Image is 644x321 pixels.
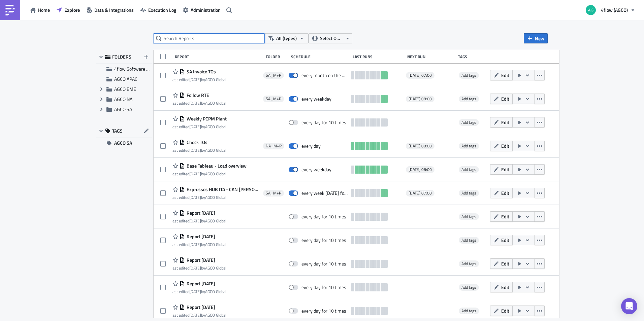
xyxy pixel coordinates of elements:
span: [DATE] 08:00 [409,167,432,172]
time: 2025-08-27T18:59:12Z [189,147,201,153]
span: Edit [501,307,509,314]
span: Edit [501,189,509,197]
button: Edit [490,188,513,198]
button: Edit [490,94,513,104]
span: FOLDERS [112,54,131,60]
div: every day for 10 times [301,237,346,243]
span: Report 2025-08-27 [185,210,215,216]
div: last edited by AGCO Global [171,289,226,294]
div: Schedule [291,54,349,59]
div: Open Intercom Messenger [621,298,637,314]
span: Execution Log [148,6,176,13]
button: Edit [490,235,513,245]
button: Data & Integrations [83,5,137,15]
span: Edit [501,119,509,126]
span: Add tags [461,213,476,220]
div: every month on the 1st [301,72,348,78]
span: NA_M+P [266,143,282,149]
div: last edited by AGCO Global [171,148,226,153]
div: every day for 10 times [301,284,346,290]
span: Add tags [461,166,476,173]
button: Edit [490,258,513,269]
time: 2025-08-26T19:41:45Z [189,265,201,271]
button: Edit [490,211,513,222]
span: 4flow (AGCO) [601,6,628,13]
span: Add tags [461,308,476,314]
div: last edited by AGCO Global [171,77,226,82]
time: 2025-08-26T19:02:44Z [189,288,201,295]
div: Last Runs [353,54,404,59]
span: Add tags [461,260,476,267]
time: 2025-08-27T14:31:23Z [189,218,201,224]
span: Edit [501,213,509,220]
span: Add tags [459,260,479,267]
button: Edit [490,141,513,151]
span: New [535,35,544,42]
time: 2025-09-03T11:18:20Z [189,123,201,130]
button: Select Owner [309,33,352,43]
span: Base Tableau - Load overview [185,163,247,169]
span: Home [38,6,50,13]
span: [DATE] 07:00 [409,190,432,196]
span: Weekly PCPM Plant [185,116,227,122]
span: AGCO NA [114,96,132,103]
span: TAGS [112,128,123,134]
div: Tags [458,54,487,59]
span: Add tags [459,166,479,173]
button: Administration [180,5,224,15]
time: 2025-08-27T12:33:44Z [189,241,201,248]
span: [DATE] 07:00 [409,73,432,78]
span: Explore [64,6,80,13]
button: Edit [490,282,513,292]
span: AGCO EME [114,85,136,93]
span: Add tags [459,119,479,126]
span: Add tags [459,213,479,220]
button: Edit [490,70,513,80]
span: Follow RTE [185,92,209,98]
span: Report 2025-08-26 [185,257,215,263]
div: Folder [266,54,288,59]
span: AGCO SA [114,106,132,113]
time: 2025-09-05T14:53:19Z [189,76,201,83]
span: Edit [501,72,509,79]
div: last edited by AGCO Global [171,124,227,129]
span: Check TOs [185,139,207,145]
span: Add tags [459,308,479,314]
span: Add tags [461,284,476,290]
div: every weekday [301,96,331,102]
div: last edited by AGCO Global [171,171,247,176]
time: 2025-09-02T19:57:00Z [189,171,201,177]
span: SA_M+P [266,73,281,78]
a: Explore [53,5,83,15]
time: 2025-08-26T19:01:27Z [189,312,201,318]
button: 4flow (AGCO) [582,3,639,17]
div: last edited by AGCO Global [171,313,226,318]
div: last edited by AGCO Global [171,195,260,200]
img: Avatar [585,4,597,16]
div: last edited by AGCO Global [171,242,226,247]
span: SA_M+P [266,96,281,102]
div: Report [175,54,262,59]
span: Add tags [459,190,479,197]
span: Edit [501,237,509,244]
span: Report 2025-08-26 [185,281,215,287]
span: 4flow Software KAM [114,65,156,72]
span: Select Owner [320,35,343,42]
span: AGCO APAC [114,75,137,82]
img: PushMetrics [5,5,15,15]
span: Data & Integrations [94,6,134,13]
div: every weekday [301,167,331,173]
a: Home [27,5,53,15]
div: every day for 10 times [301,308,346,314]
span: Edit [501,142,509,149]
time: 2025-08-28T12:45:44Z [189,194,201,201]
span: All (types) [276,35,297,42]
span: Add tags [459,143,479,149]
time: 2025-09-05T12:44:22Z [189,100,201,106]
span: SA Invoice TOs [185,69,216,75]
span: Add tags [461,119,476,126]
span: Administration [191,6,221,13]
span: Report 2025-08-27 [185,234,215,240]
